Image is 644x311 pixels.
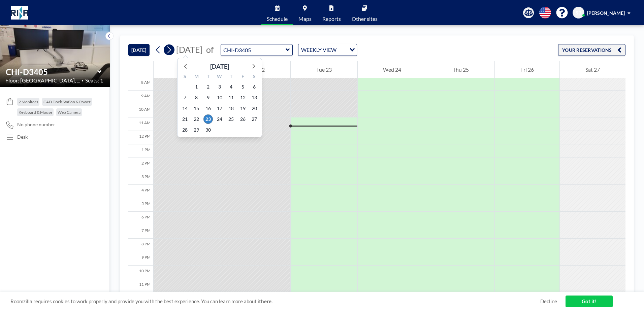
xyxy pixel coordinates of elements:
div: 6 PM [128,212,153,225]
span: • [82,78,84,83]
span: Saturday, September 27, 2025 [250,114,259,124]
a: Got it! [566,296,613,307]
div: T [225,73,237,81]
div: 3 PM [128,171,153,185]
p: Desk [17,134,28,140]
span: Sunday, September 21, 2025 [180,114,190,124]
span: Saturday, September 6, 2025 [250,82,259,92]
span: Thursday, September 18, 2025 [226,104,236,113]
input: CHI-D3405 [221,44,286,56]
div: Search for option [298,44,357,56]
div: [DATE] [210,62,229,71]
a: here. [261,298,272,304]
div: 9 PM [128,252,153,266]
span: Monday, September 1, 2025 [192,82,201,92]
div: 9 AM [128,91,153,104]
div: Thu 25 [427,61,494,78]
div: 4 PM [128,185,153,198]
span: Sunday, September 7, 2025 [180,93,190,102]
div: 10 PM [128,266,153,279]
span: Friday, September 26, 2025 [238,114,248,124]
div: W [214,73,225,81]
button: [DATE] [128,44,150,56]
div: Sat 27 [560,61,625,78]
div: 8 AM [128,77,153,91]
span: Saturday, September 20, 2025 [250,104,259,113]
span: Other sites [352,16,378,22]
img: organization-logo [11,6,28,20]
div: 5 PM [128,198,153,212]
div: Fri 26 [495,61,559,78]
a: Decline [540,298,557,305]
span: Tuesday, September 2, 2025 [203,82,213,92]
span: Wednesday, September 17, 2025 [215,104,224,113]
span: Friday, September 19, 2025 [238,104,248,113]
span: Wednesday, September 3, 2025 [215,82,224,92]
span: WEEKLY VIEW [300,45,338,54]
span: Monday, September 8, 2025 [192,93,201,102]
span: Friday, September 12, 2025 [238,93,248,102]
span: Seats: 1 [85,77,103,84]
div: 12 PM [128,131,153,144]
span: Wednesday, September 10, 2025 [215,93,224,102]
div: 10 AM [128,104,153,117]
span: Maps [298,16,312,22]
div: 8 PM [128,239,153,252]
div: 7 PM [128,225,153,239]
div: 11 AM [128,117,153,131]
div: S [249,73,260,81]
span: Monday, September 29, 2025 [192,125,201,135]
span: [PERSON_NAME] [587,10,625,16]
span: Thursday, September 11, 2025 [226,93,236,102]
span: Web Camera [58,110,80,115]
span: Sunday, September 14, 2025 [180,104,190,113]
div: 11 PM [128,279,153,292]
span: Floor: [GEOGRAPHIC_DATA], ... [5,77,80,84]
span: Roomzilla requires cookies to work properly and provide you with the best experience. You can lea... [10,298,540,305]
span: Thursday, September 25, 2025 [226,114,236,124]
div: Tue 23 [291,61,357,78]
span: 2 Monitors [19,99,38,104]
span: Keyboard & Mouse [19,110,52,115]
span: [DATE] [176,44,203,55]
span: Tuesday, September 9, 2025 [203,93,213,102]
div: 1 PM [128,144,153,158]
span: Tuesday, September 23, 2025 [203,114,213,124]
span: Schedule [267,16,288,22]
span: CAD Dock Station & Power [43,99,91,104]
div: Wed 24 [358,61,427,78]
div: F [237,73,248,81]
span: Sunday, September 28, 2025 [180,125,190,135]
button: YOUR RESERVATIONS [558,44,625,56]
span: Monday, September 22, 2025 [192,114,201,124]
input: CHI-D3405 [6,67,97,77]
span: Tuesday, September 16, 2025 [203,104,213,113]
span: of [206,44,214,55]
span: Friday, September 5, 2025 [238,82,248,92]
span: Wednesday, September 24, 2025 [215,114,224,124]
span: Reports [322,16,341,22]
div: T [202,73,214,81]
span: Tuesday, September 30, 2025 [203,125,213,135]
span: SB [576,10,581,16]
input: Search for option [339,45,346,54]
span: Thursday, September 4, 2025 [226,82,236,92]
span: Saturday, September 13, 2025 [250,93,259,102]
div: S [179,73,191,81]
div: Sun 21 [154,61,221,78]
span: Monday, September 15, 2025 [192,104,201,113]
div: M [191,73,202,81]
div: 2 PM [128,158,153,171]
span: No phone number [17,122,55,128]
